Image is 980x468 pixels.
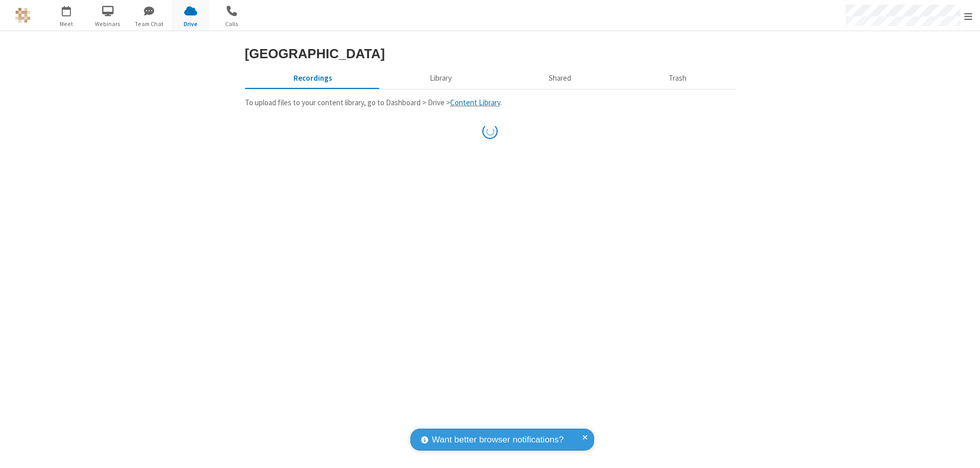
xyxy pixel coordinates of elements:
button: Content library [381,68,500,88]
button: Trash [620,68,736,88]
span: Calls [213,19,251,29]
p: To upload files to your content library, go to Dashboard > Drive > . [245,97,736,109]
span: Team Chat [130,19,168,29]
a: Content Library [450,98,500,107]
button: Recorded meetings [245,68,381,88]
h3: [GEOGRAPHIC_DATA] [245,46,736,61]
span: Meet [47,19,86,29]
span: Drive [171,19,210,29]
img: QA Selenium DO NOT DELETE OR CHANGE [15,8,31,23]
span: Want better browser notifications? [432,433,563,447]
span: Webinars [89,19,127,29]
button: Shared during meetings [500,68,620,88]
